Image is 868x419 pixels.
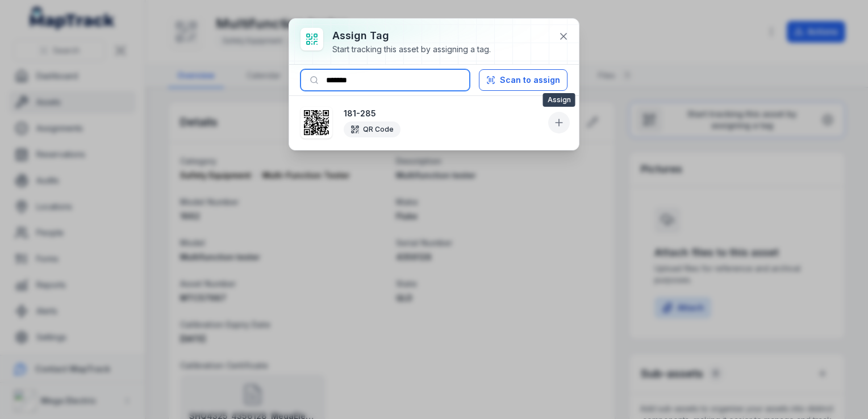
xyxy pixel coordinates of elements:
div: QR Code [344,121,400,137]
h3: Assign tag [332,28,491,44]
button: Scan to assign [479,69,567,91]
div: Start tracking this asset by assigning a tag. [332,44,491,55]
span: Assign [543,93,575,107]
strong: 181-285 [344,108,544,119]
